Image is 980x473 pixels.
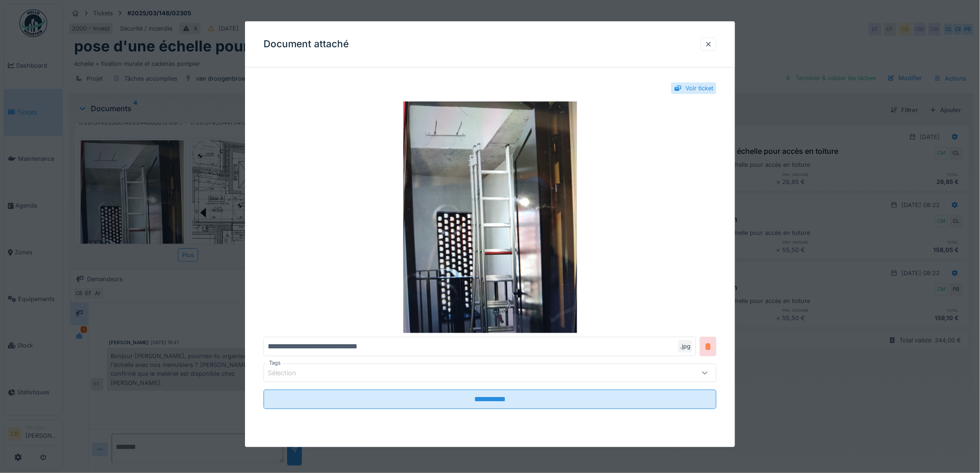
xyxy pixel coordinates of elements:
[685,84,713,93] div: Voir ticket
[264,101,716,333] img: 50e28ae0-b044-4ed8-b321-998ce8ca7909-17591373949944155521441324869765.jpg
[267,359,283,367] label: Tags
[678,340,692,353] div: .jpg
[264,38,349,50] h3: Document attaché
[268,368,309,378] div: Sélection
